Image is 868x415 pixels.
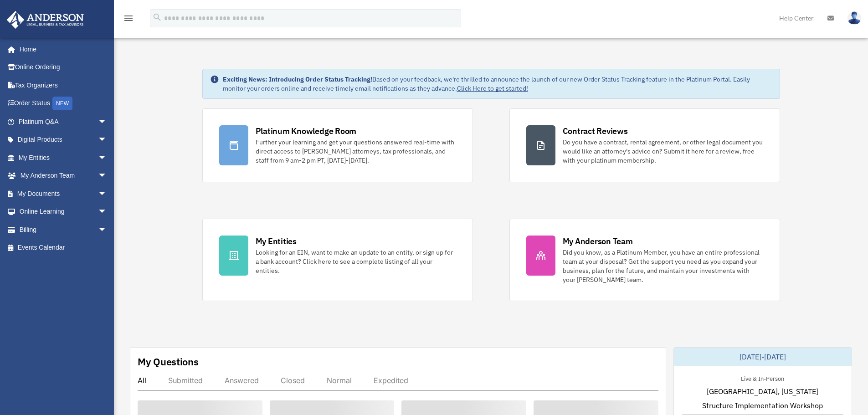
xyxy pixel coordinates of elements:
div: Looking for an EIN, want to make an update to an entity, or sign up for a bank account? Click her... [256,248,456,275]
div: All [138,376,146,385]
a: Click Here to get started! [457,84,528,92]
div: My Entities [256,236,297,247]
div: Do you have a contract, rental agreement, or other legal document you would like an attorney's ad... [563,138,763,165]
a: My Documentsarrow_drop_down [6,184,121,203]
a: Events Calendar [6,239,121,257]
a: menu [123,16,134,24]
strong: Exciting News: Introducing Order Status Tracking! [223,75,372,83]
a: Contract Reviews Do you have a contract, rental agreement, or other legal document you would like... [509,108,780,182]
div: Platinum Knowledge Room [256,125,357,137]
div: Live & In-Person [734,373,791,383]
i: menu [123,13,134,24]
span: arrow_drop_down [98,220,116,239]
a: My Anderson Team Did you know, as a Platinum Member, you have an entire professional team at your... [509,219,780,301]
div: Answered [225,376,259,385]
a: Digital Productsarrow_drop_down [6,131,121,149]
div: Expedited [374,376,408,385]
a: My Anderson Teamarrow_drop_down [6,167,121,185]
a: Order StatusNEW [6,94,121,113]
img: User Pic [847,11,861,25]
span: arrow_drop_down [98,184,116,203]
div: My Anderson Team [563,236,633,247]
div: My Questions [138,355,199,369]
span: Structure Implementation Workshop [702,400,823,411]
div: Contract Reviews [563,125,628,137]
span: arrow_drop_down [98,113,116,131]
div: Based on your feedback, we're thrilled to announce the launch of our new Order Status Tracking fe... [223,75,772,93]
span: arrow_drop_down [98,131,116,149]
span: [GEOGRAPHIC_DATA], [US_STATE] [707,386,818,397]
a: Online Ordering [6,58,121,77]
span: arrow_drop_down [98,149,116,167]
div: Normal [327,376,352,385]
img: Anderson Advisors Platinum Portal [4,11,87,29]
a: Home [6,40,116,58]
a: My Entitiesarrow_drop_down [6,149,121,167]
a: Platinum Knowledge Room Further your learning and get your questions answered real-time with dire... [202,108,473,182]
div: NEW [52,97,72,110]
div: Submitted [168,376,203,385]
div: Closed [281,376,305,385]
div: Further your learning and get your questions answered real-time with direct access to [PERSON_NAM... [256,138,456,165]
span: arrow_drop_down [98,167,116,185]
a: Billingarrow_drop_down [6,220,121,239]
a: Tax Organizers [6,76,121,94]
div: Did you know, as a Platinum Member, you have an entire professional team at your disposal? Get th... [563,248,763,284]
span: arrow_drop_down [98,203,116,221]
i: search [152,12,162,22]
a: Platinum Q&Aarrow_drop_down [6,113,121,131]
a: Online Learningarrow_drop_down [6,203,121,221]
a: My Entities Looking for an EIN, want to make an update to an entity, or sign up for a bank accoun... [202,219,473,301]
div: [DATE]-[DATE] [674,348,852,366]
